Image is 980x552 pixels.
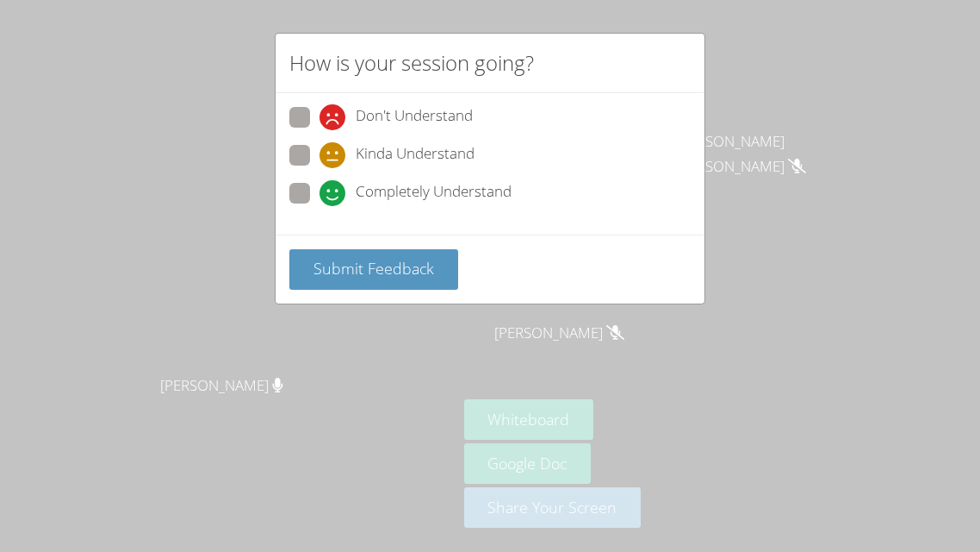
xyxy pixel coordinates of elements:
button: Submit Feedback [289,249,458,290]
span: Completely Understand [356,180,512,206]
span: Don't Understand [356,104,473,130]
span: Kinda Understand [356,142,474,168]
span: Submit Feedback [313,258,434,279]
h2: How is your session going? [289,47,534,78]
